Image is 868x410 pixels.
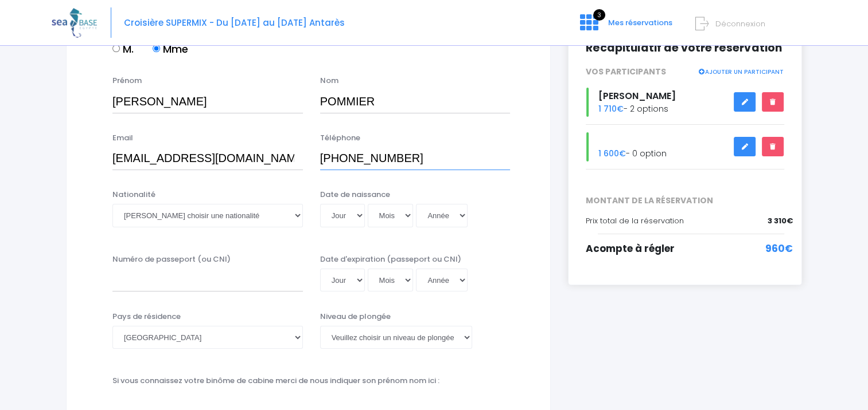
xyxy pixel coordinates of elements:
span: Prix total de la réservation [586,215,684,226]
label: Numéro de passeport (ou CNI) [112,254,231,265]
span: Déconnexion [715,18,765,29]
input: Mme [153,45,160,52]
span: 960€ [765,242,793,257]
label: Téléphone [320,132,360,144]
a: AJOUTER UN PARTICIPANT [698,66,784,76]
label: Niveau de plongée [320,311,391,322]
span: 3 310€ [768,215,793,227]
span: 1 710€ [598,103,624,115]
span: 3 [593,9,605,21]
label: Pays de résidence [112,311,181,322]
input: M. [112,45,120,52]
label: Email [112,132,133,144]
label: Nom [320,75,338,86]
label: Date de naissance [320,189,390,200]
label: M. [112,41,134,57]
span: MONTANT DE LA RÉSERVATION [577,195,793,207]
label: Prénom [112,75,142,86]
label: Date d'expiration (passeport ou CNI) [320,254,461,265]
span: [PERSON_NAME] [598,89,676,102]
span: 1 600€ [598,148,626,159]
div: VOS PARTICIPANTS [577,66,793,78]
label: Nationalité [112,189,155,200]
span: Croisière SUPERMIX - Du [DATE] au [DATE] Antarès [124,17,345,29]
label: Mme [153,41,188,57]
span: Acompte à régler [586,242,675,255]
a: 3 Mes réservations [571,21,679,32]
span: Mes réservations [608,17,672,28]
div: - 2 options [577,88,793,117]
h2: Récapitulatif de votre réservation [586,41,784,55]
div: - 0 option [577,132,793,161]
label: Si vous connaissez votre binôme de cabine merci de nous indiquer son prénom nom ici : [112,375,439,387]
